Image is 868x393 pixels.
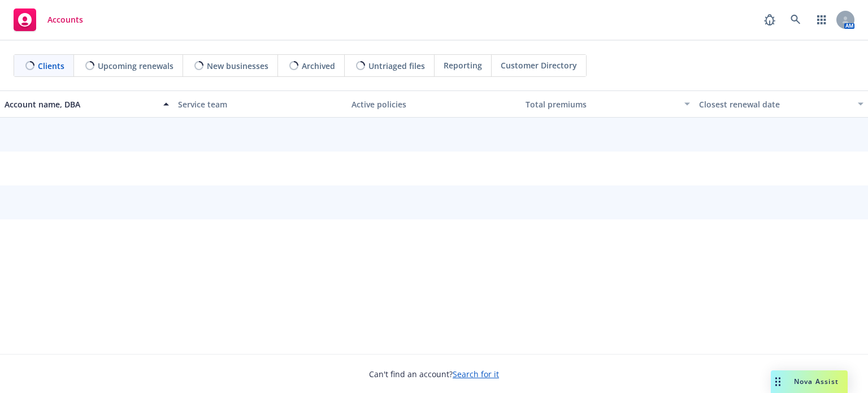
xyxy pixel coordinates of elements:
span: Reporting [444,59,482,71]
a: Switch app [810,8,833,31]
button: Closest renewal date [695,90,868,118]
div: Drag to move [771,370,785,393]
a: Report a Bug [758,8,781,31]
span: Upcoming renewals [98,60,173,72]
span: Clients [38,60,64,72]
span: Accounts [47,15,83,24]
div: Closest renewal date [699,98,851,110]
span: New businesses [207,60,268,72]
a: Accounts [9,4,88,36]
span: Archived [302,60,335,72]
span: Customer Directory [501,59,577,71]
div: Total premiums [526,98,678,110]
span: Untriaged files [368,60,425,72]
span: Nova Assist [794,377,839,386]
div: Active policies [351,98,516,110]
a: Search for it [453,369,499,379]
div: Account name, DBA [5,98,157,110]
div: Service team [178,98,342,110]
button: Active policies [347,90,520,118]
button: Total premiums [521,90,695,118]
button: Nova Assist [771,370,848,393]
a: Search [784,8,807,31]
span: Can't find an account? [369,368,499,380]
button: Service team [173,90,347,118]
